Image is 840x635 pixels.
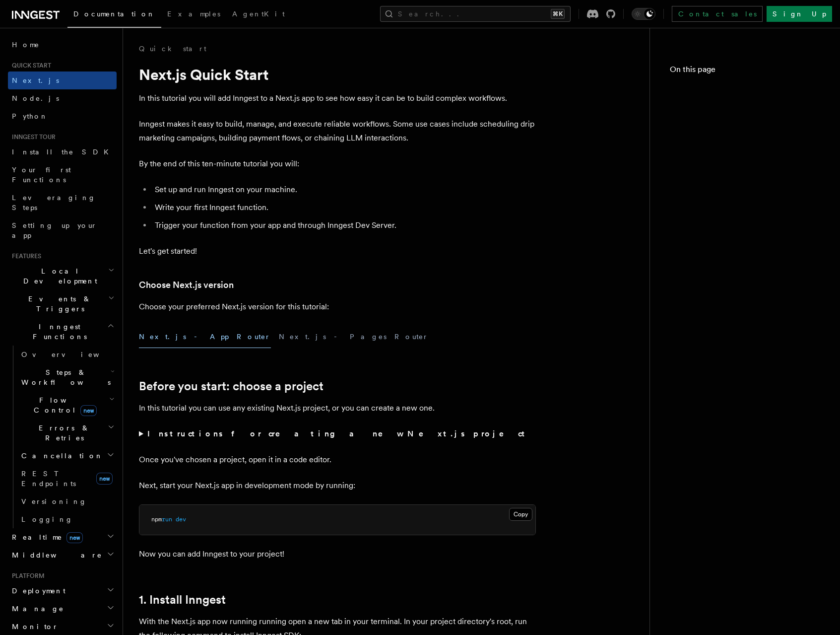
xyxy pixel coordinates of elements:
[139,44,206,54] a: Quick start
[176,516,186,523] span: dev
[8,216,117,244] a: Setting up your app
[139,244,536,258] p: Let's get started!
[66,532,83,543] span: new
[17,510,117,528] a: Logging
[21,515,73,523] span: Logging
[632,8,655,20] button: Toggle dark mode
[17,493,117,510] a: Versioning
[17,395,109,415] span: Flow Control
[8,107,117,125] a: Python
[17,346,117,363] a: Overview
[8,290,117,318] button: Events & Triggers
[8,294,108,314] span: Events & Triggers
[17,465,117,493] a: REST Endpointsnew
[152,183,536,197] li: Set up and run Inngest on your machine.
[152,201,536,214] li: Write your first Inngest function.
[139,278,234,292] a: Choose Next.js version
[12,166,71,184] span: Your first Functions
[8,572,45,580] span: Platform
[8,189,117,216] a: Leveraging Steps
[17,367,111,387] span: Steps & Workflows
[226,3,291,27] a: AgentKit
[8,550,102,560] span: Middleware
[151,516,162,523] span: npm
[139,379,323,393] a: Before you start: choose a project
[380,6,571,22] button: Search...⌘K
[17,391,117,419] button: Flow Controlnew
[551,9,565,19] kbd: ⌘K
[17,363,117,391] button: Steps & Workflows
[12,40,40,50] span: Home
[67,3,161,28] a: Documentation
[139,547,536,561] p: Now you can add Inngest to your project!
[167,10,220,18] span: Examples
[139,401,536,415] p: In this tutorial you can use any existing Next.js project, or you can create a new one.
[12,194,96,212] span: Leveraging Steps
[21,497,87,505] span: Versioning
[12,148,115,156] span: Install the SDK
[21,351,124,358] span: Overview
[12,221,97,239] span: Setting up your app
[670,64,820,79] h4: On this page
[8,62,51,70] span: Quick start
[8,546,117,564] button: Middleware
[80,405,97,416] span: new
[139,91,536,105] p: In this tutorial you will add Inngest to a Next.js app to see how easy it can be to build complex...
[161,3,226,27] a: Examples
[17,419,117,447] button: Errors & Retries
[8,346,117,528] div: Inngest Functions
[8,262,117,290] button: Local Development
[8,71,117,89] a: Next.js
[767,6,832,22] a: Sign Up
[73,10,155,18] span: Documentation
[139,427,536,441] summary: Instructions for creating a new Next.js project
[8,582,117,600] button: Deployment
[139,593,226,607] a: 1. Install Inngest
[8,532,83,542] span: Realtime
[509,508,532,521] button: Copy
[8,604,64,614] span: Manage
[139,326,271,348] button: Next.js - App Router
[139,157,536,171] p: By the end of this ten-minute tutorial you will:
[139,300,536,314] p: Choose your preferred Next.js version for this tutorial:
[8,528,117,546] button: Realtimenew
[279,326,429,348] button: Next.js - Pages Router
[17,447,117,465] button: Cancellation
[8,133,56,141] span: Inngest tour
[8,600,117,618] button: Manage
[8,36,117,54] a: Home
[96,473,113,485] span: new
[147,429,529,438] strong: Instructions for creating a new Next.js project
[17,451,103,461] span: Cancellation
[8,586,65,596] span: Deployment
[21,470,76,488] span: REST Endpoints
[8,143,117,161] a: Install the SDK
[8,318,117,346] button: Inngest Functions
[12,112,48,120] span: Python
[162,516,172,523] span: run
[8,622,59,632] span: Monitor
[8,266,108,286] span: Local Development
[8,161,117,189] a: Your first Functions
[139,117,536,145] p: Inngest makes it easy to build, manage, and execute reliable workflows. Some use cases include sc...
[12,76,59,84] span: Next.js
[672,6,763,22] a: Contact sales
[232,10,285,18] span: AgentKit
[12,94,59,102] span: Node.js
[139,479,536,493] p: Next, start your Next.js app in development mode by running:
[139,66,536,83] h1: Next.js Quick Start
[17,423,108,443] span: Errors & Retries
[8,89,117,107] a: Node.js
[152,218,536,232] li: Trigger your function from your app and through Inngest Dev Server.
[8,252,41,260] span: Features
[8,322,107,342] span: Inngest Functions
[139,453,536,467] p: Once you've chosen a project, open it in a code editor.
